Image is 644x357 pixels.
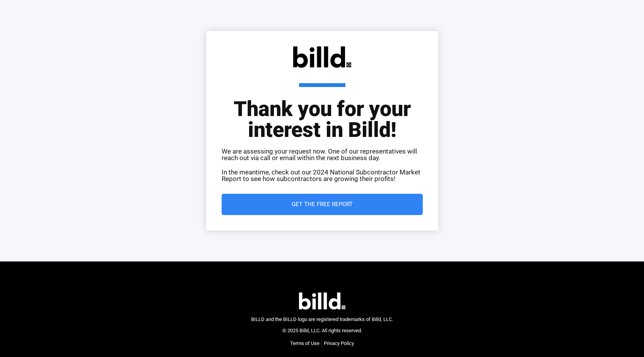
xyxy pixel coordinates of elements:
a: Get the Free Report [222,194,423,215]
span: BILLD and the BILLD logo are registered trademarks of Billd, LLC. © 2025 Billd, LLC. All rights r... [251,316,393,333]
nav: Menu [290,340,354,347]
a: Terms of Use [290,340,319,347]
p: In the meantime, check out our 2024 National Subcontractor Market Report to see how subcontractor... [222,169,423,182]
h1: Thank you for your interest in Billd! [222,83,423,140]
p: We are assessing your request now. One of our representatives will reach out via call or email wi... [222,148,423,161]
span: Get the Free Report [292,202,353,207]
a: Privacy Policy [324,340,354,347]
